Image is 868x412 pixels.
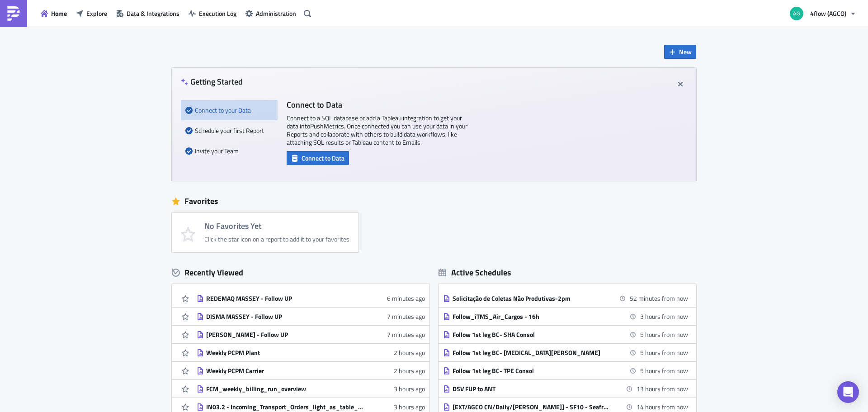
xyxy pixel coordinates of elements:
p: Connect to a SQL database or add a Tableau integration to get your data into PushMetrics . Once c... [287,114,467,147]
a: Weekly PCPM Carrier2 hours ago [197,362,425,379]
span: Administration [256,9,296,18]
button: 4flow (AGCO) [784,4,861,24]
div: Weekly PCPM Plant [206,349,364,357]
time: 2025-09-09T15:01:12Z [387,294,425,303]
button: Explore [71,6,112,20]
time: 2025-09-09T15:00:19Z [387,330,425,339]
time: 2025-09-09T12:33:04Z [394,384,425,393]
a: Follow 1st leg BC- TPE Consol5 hours from now [443,362,688,379]
a: Follow_iTMS_Air_Cargos - 16h3 hours from now [443,308,688,325]
a: Solicitação de Coletas Não Produtivas-2pm52 minutes from now [443,289,688,307]
a: Follow 1st leg BC- [MEDICAL_DATA][PERSON_NAME]5 hours from now [443,344,688,361]
time: 2025-09-09 20:00 [640,312,688,321]
div: REDEMAQ MASSEY - Follow UP [206,294,364,303]
div: Weekly PCPM Carrier [206,367,364,375]
div: Recently Viewed [172,266,429,279]
h4: Connect to Data [287,100,467,109]
a: DISMA MASSEY - Follow UP7 minutes ago [197,308,425,325]
time: 2025-09-09T12:31:28Z [394,402,425,412]
div: DISMA MASSEY - Follow UP [206,313,364,321]
div: IN03.2 - Incoming_Transport_Orders_light_as_table_Report_CSV_BVS/GIMA, Daily (Mon - Thu), 0230 PM [206,403,364,411]
button: Execution Log [184,6,241,20]
div: [EXT/AGCO CN/Daily/[PERSON_NAME]] - SF10 - Seafreight Article Tracking Report [453,403,611,411]
img: PushMetrics [6,6,21,21]
div: [PERSON_NAME] - Follow UP [206,331,364,339]
button: Connect to Data [287,151,349,165]
img: Avatar [789,6,804,21]
div: Click the star icon on a report to add it to your favorites [204,235,349,243]
span: Execution Log [199,9,236,18]
div: Favorites [172,194,696,208]
h4: Getting Started [181,77,243,86]
div: Follow 1st leg BC- TPE Consol [453,367,611,375]
h4: No Favorites Yet [204,222,349,231]
div: Schedule your first Report [185,120,273,141]
div: Follow 1st leg BC- SHA Consol [453,331,611,339]
time: 2025-09-10 06:45 [637,402,688,412]
a: DSV FUP to ANT13 hours from now [443,380,688,398]
time: 2025-09-09T12:51:05Z [394,348,425,357]
span: Home [51,9,67,18]
a: REDEMAQ MASSEY - Follow UP6 minutes ago [197,289,425,307]
a: FCM_weekly_billing_run_overview3 hours ago [197,380,425,398]
div: Connect to your Data [185,100,273,120]
span: Connect to Data [302,153,344,163]
time: 2025-09-09T12:49:54Z [394,366,425,375]
time: 2025-09-10 06:00 [637,384,688,393]
div: Follow_iTMS_Air_Cargos - 16h [453,313,611,321]
a: Connect to Data [287,152,349,162]
span: Data & Integrations [127,9,179,18]
a: Weekly PCPM Plant2 hours ago [197,344,425,361]
time: 2025-09-09 22:00 [640,366,688,375]
div: FCM_weekly_billing_run_overview [206,385,364,393]
a: Follow 1st leg BC- SHA Consol5 hours from now [443,326,688,343]
div: Solicitação de Coletas Não Produtivas-2pm [453,294,611,303]
div: DSV FUP to ANT [453,385,611,393]
time: 2025-09-09 18:00 [630,294,688,303]
time: 2025-09-09 22:00 [640,348,688,357]
div: Invite your Team [185,141,273,161]
div: Open Intercom Messenger [837,381,859,403]
div: Active Schedules [439,267,511,278]
button: Administration [241,6,301,20]
button: New [664,45,696,59]
span: 4flow (AGCO) [810,9,846,18]
button: Home [36,6,71,20]
span: New [679,47,692,57]
time: 2025-09-09T15:00:44Z [387,312,425,321]
div: Follow 1st leg BC- [MEDICAL_DATA][PERSON_NAME] [453,349,611,357]
a: [PERSON_NAME] - Follow UP7 minutes ago [197,326,425,343]
button: Data & Integrations [112,6,184,20]
span: Explore [86,9,107,18]
time: 2025-09-09 22:00 [640,330,688,339]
